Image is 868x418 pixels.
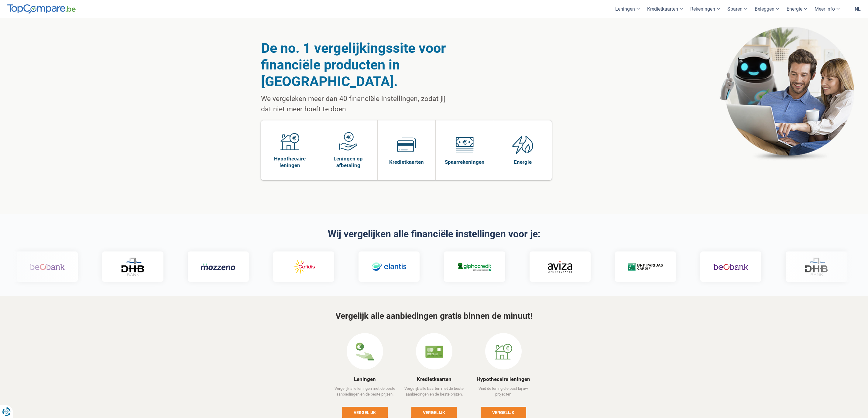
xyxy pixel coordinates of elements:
a: Kredietkaarten Kredietkaarten [378,120,436,180]
img: DHB Bank [120,258,145,276]
a: Leningen [354,376,376,382]
a: Kredietkaarten [417,376,451,382]
a: Vergelijk [411,407,457,418]
img: Hypothecaire leningen [280,132,299,151]
img: Kredietkaarten [397,135,416,154]
img: Cofidis [286,258,321,276]
img: Alphacredit [457,261,492,272]
img: TopCompare [7,4,76,14]
img: Aviza [547,261,572,272]
img: Leningen [356,342,374,361]
img: Leningen op afbetaling [339,132,358,151]
span: Leningen op afbetaling [322,155,374,169]
p: Vergelijk alle kaarten met de beste aanbiedingen en de beste prijzen. [400,386,468,402]
a: Energie Energie [494,120,552,180]
p: Vind de lening die past bij uw projecten [469,386,537,402]
a: Spaarrekeningen Spaarrekeningen [436,120,494,180]
span: Hypothecaire leningen [264,155,316,169]
span: Spaarrekeningen [445,159,485,165]
img: Hypothecaire leningen [494,342,513,361]
span: Energie [514,159,532,165]
h1: De no. 1 vergelijkingssite voor financiële producten in [GEOGRAPHIC_DATA]. [261,40,451,90]
img: Spaarrekeningen [455,135,474,154]
img: Cardif [628,263,663,271]
a: Vergelijk [342,407,388,418]
a: Vergelijk [481,407,526,418]
h3: Vergelijk alle aanbiedingen gratis binnen de minuut! [261,312,607,321]
h2: Wij vergelijken alle financiële instellingen voor je: [261,229,607,239]
a: Leningen op afbetaling Leningen op afbetaling [319,120,377,180]
p: Vergelijk alle leningen met de beste aanbiedingen en de beste prijzen. [331,386,399,402]
a: Hypothecaire leningen [477,376,530,382]
img: Kredietkaarten [425,342,443,361]
span: Kredietkaarten [389,159,424,165]
p: We vergeleken meer dan 40 financiële instellingen, zodat jij dat niet meer hoeft te doen. [261,94,451,114]
img: Mozzeno [201,263,235,271]
img: Beobank [713,258,748,276]
a: Hypothecaire leningen Hypothecaire leningen [261,120,319,180]
img: Energie [512,135,533,154]
img: Elantis [371,258,406,276]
